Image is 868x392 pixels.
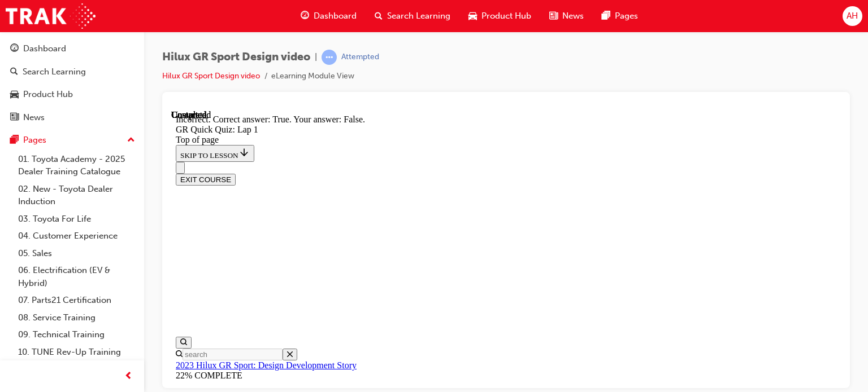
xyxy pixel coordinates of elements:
[387,10,450,23] span: Search Learning
[341,52,379,63] div: Attempted
[14,227,140,245] a: 04. Customer Experience
[5,130,140,151] button: Pages
[5,35,83,52] button: SKIP TO LESSON
[468,9,477,23] span: car-icon
[162,51,310,64] span: Hilux GR Sport Design video
[111,239,126,250] button: Close search menu
[366,5,459,28] a: search-iconSearch Learning
[375,9,383,23] span: search-icon
[292,5,366,28] a: guage-iconDashboard
[23,88,73,101] div: Product Hub
[10,90,19,100] span: car-icon
[562,10,584,23] span: News
[14,180,140,210] a: 02. New - Toyota Dealer Induction
[14,326,140,343] a: 09. Technical Training
[5,25,665,35] div: Top of page
[10,135,19,146] span: pages-icon
[11,239,111,250] input: Search
[5,52,14,64] button: Close navigation menu
[14,151,140,180] a: 01. Toyota Academy - 2025 Dealer Training Catalogue
[847,10,858,23] span: AH
[301,9,309,23] span: guage-icon
[314,10,357,23] span: Dashboard
[271,70,354,83] li: eLearning Module View
[540,5,593,28] a: news-iconNews
[481,10,531,23] span: Product Hub
[10,113,19,123] span: news-icon
[5,38,140,59] a: Dashboard
[124,369,133,384] span: prev-icon
[23,134,46,147] div: Pages
[23,65,86,78] div: Search Learning
[5,84,140,105] a: Product Hub
[315,51,317,64] span: |
[593,5,647,28] a: pages-iconPages
[549,9,558,23] span: news-icon
[23,42,66,55] div: Dashboard
[5,227,20,239] button: Open search menu
[23,111,45,124] div: News
[162,71,260,81] a: Hilux GR Sport Design video
[843,6,862,26] button: AH
[322,50,337,65] span: learningRecordVerb_ATTEMPT-icon
[615,10,638,23] span: Pages
[5,64,64,76] button: EXIT COURSE
[5,15,665,25] div: GR Quick Quiz: Lap 1
[6,3,96,29] img: Trak
[14,343,140,361] a: 10. TUNE Rev-Up Training
[5,250,185,260] a: 2023 Hilux GR Sport: Design Development Story
[14,262,140,292] a: 06. Electrification (EV & Hybrid)
[459,5,540,28] a: car-iconProduct Hub
[14,245,140,262] a: 05. Sales
[10,67,18,77] span: search-icon
[14,210,140,228] a: 03. Toyota For Life
[5,261,665,271] div: 22% COMPLETE
[127,133,135,148] span: up-icon
[14,292,140,309] a: 07. Parts21 Certification
[14,309,140,327] a: 08. Service Training
[5,5,665,15] div: Incorrect. Correct answer: True. Your answer: False.
[10,44,19,54] span: guage-icon
[5,61,140,82] a: Search Learning
[9,41,79,50] span: SKIP TO LESSON
[602,9,610,23] span: pages-icon
[5,107,140,128] a: News
[5,36,140,130] button: DashboardSearch LearningProduct HubNews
